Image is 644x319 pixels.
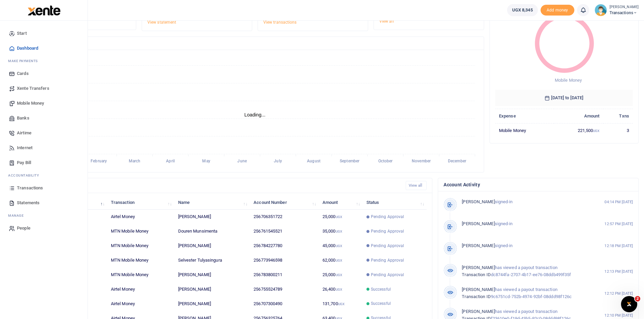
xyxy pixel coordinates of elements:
[17,130,31,136] span: Airtime
[604,221,633,227] small: 12:57 PM [DATE]
[336,215,342,219] small: UGX
[174,239,250,253] td: [PERSON_NAME]
[462,265,495,270] span: [PERSON_NAME]
[504,4,541,16] li: Wallet ballance
[5,181,82,195] a: Transactions
[13,173,39,178] span: countability
[5,170,82,181] li: Ac
[371,214,404,220] span: Pending Approval
[319,224,363,239] td: 35,000
[5,221,82,236] a: People
[604,199,633,205] small: 04:14 PM [DATE]
[371,300,391,307] span: Successful
[250,239,319,253] td: 256784227780
[371,257,404,263] span: Pending Approval
[319,282,363,297] td: 26,400
[5,56,82,66] li: M
[17,70,29,77] span: Cards
[107,195,174,210] th: Transaction: activate to sort column ascending
[166,159,174,164] tspan: April
[174,296,250,311] td: [PERSON_NAME]
[107,210,174,224] td: Airtel Money
[319,296,363,311] td: 131,700
[462,199,495,204] span: [PERSON_NAME]
[448,159,467,164] tspan: December
[319,268,363,282] td: 25,000
[274,159,282,164] tspan: July
[604,313,633,318] small: 12:10 PM [DATE]
[5,26,82,41] a: Start
[444,181,633,188] h4: Account Activity
[250,224,319,239] td: 256761545521
[5,155,82,170] a: Pay Bill
[202,159,210,164] tspan: May
[512,7,533,14] span: UGX 8,345
[5,41,82,56] a: Dashboard
[31,39,478,47] h4: Transactions Overview
[604,243,633,249] small: 12:18 PM [DATE]
[462,272,491,277] span: Transaction ID
[371,228,404,234] span: Pending Approval
[107,296,174,311] td: Airtel Money
[336,244,342,248] small: UGX
[174,253,250,268] td: Selvester Tulyasingura
[107,239,174,253] td: MTN Mobile Money
[541,7,574,12] a: Add money
[5,210,82,221] li: M
[91,159,107,164] tspan: February
[595,4,607,16] img: profile-user
[610,4,639,10] small: [PERSON_NAME]
[250,253,319,268] td: 256773946598
[17,159,31,166] span: Pay Bill
[5,195,82,210] a: Statements
[554,123,603,137] td: 221,500
[107,268,174,282] td: MTN Mobile Money
[107,282,174,297] td: Airtel Money
[336,288,342,291] small: UGX
[174,210,250,224] td: [PERSON_NAME]
[174,195,250,210] th: Name: activate to sort column ascending
[244,112,266,117] text: Loading...
[5,140,82,155] a: Internet
[338,302,344,306] small: UGX
[28,5,61,16] img: logo-large
[462,264,590,278] p: has viewed a payout transaction dc8744fa-2707-4b17-ee76-08ddb499f35f
[371,286,391,292] span: Successful
[635,296,640,301] span: 2
[412,159,431,164] tspan: November
[462,287,495,292] span: [PERSON_NAME]
[107,253,174,268] td: MTN Mobile Money
[250,195,319,210] th: Account Number: activate to sort column ascending
[307,159,320,164] tspan: August
[462,309,495,314] span: [PERSON_NAME]
[378,159,393,164] tspan: October
[17,185,43,191] span: Transactions
[5,96,82,111] a: Mobile Money
[604,291,633,296] small: 12:12 PM [DATE]
[5,126,82,140] a: Airtime
[17,115,29,122] span: Banks
[17,100,44,107] span: Mobile Money
[319,239,363,253] td: 45,000
[250,296,319,311] td: 256707300490
[603,123,633,137] td: 3
[174,224,250,239] td: Douren Munsimenta
[462,286,590,300] p: has viewed a payout transaction 9c6751cd-752b-4974-92bf-08ddd98f126c
[17,225,30,232] span: People
[5,81,82,96] a: Xente Transfers
[336,259,342,262] small: UGX
[17,200,40,206] span: Statements
[107,224,174,239] td: MTN Mobile Money
[336,273,342,277] small: UGX
[507,4,538,16] a: UGX 8,345
[462,220,590,228] p: signed-in
[5,66,82,81] a: Cards
[554,109,603,123] th: Amount
[250,282,319,297] td: 256755524789
[610,10,639,16] span: Transactions
[593,129,599,133] small: UGX
[17,144,32,151] span: Internet
[406,181,427,190] a: View all
[17,45,38,52] span: Dashboard
[541,5,574,16] li: Toup your wallet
